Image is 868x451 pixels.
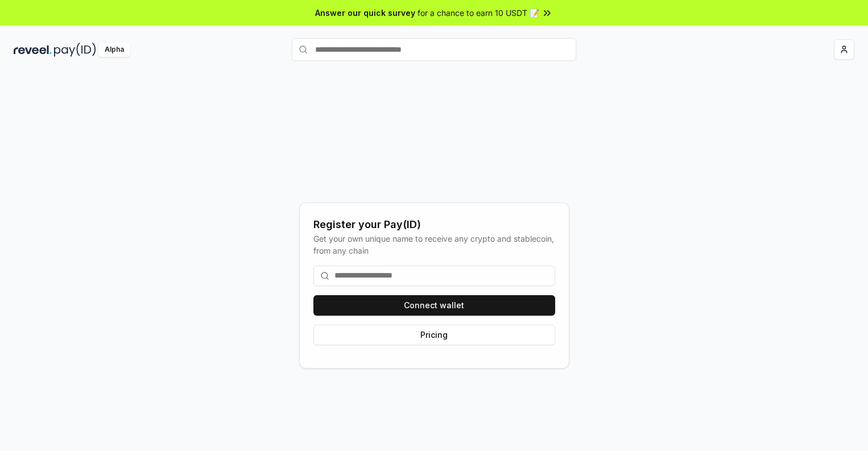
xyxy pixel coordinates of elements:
button: Connect wallet [313,295,555,316]
div: Get your own unique name to receive any crypto and stablecoin, from any chain [313,233,555,256]
img: reveel_dark [14,43,52,57]
span: for a chance to earn 10 USDT 📝 [418,7,539,19]
div: Alpha [98,43,130,57]
button: Pricing [313,325,555,345]
span: Answer our quick survey [315,7,415,19]
div: Register your Pay(ID) [313,217,555,233]
img: pay_id [54,43,96,57]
